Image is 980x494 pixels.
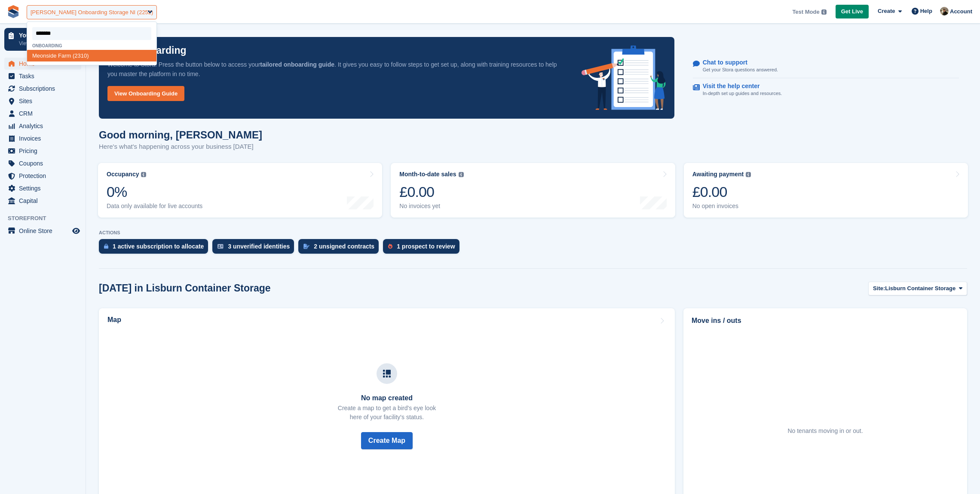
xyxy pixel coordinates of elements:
[217,244,224,249] img: verify_identity-adf6edd0f0f0b5bbfe63781bf79b02c33cf7c696d77639b501bdc392416b5a36.svg
[19,70,70,82] span: Tasks
[260,61,334,68] strong: tailored onboarding guide
[821,9,827,15] img: icon-info-grey-7440780725fd019a000dd9b08b2336e03edf1995a4989e88bcd33f0948082b44.svg
[338,404,436,422] p: Create a map to get a bird's eye look here of your facility's status.
[298,239,383,258] a: 2 unsigned contracts
[4,58,81,70] a: menu
[4,157,81,169] a: menu
[31,8,153,17] div: [PERSON_NAME] Onboarding Storage NI (2252)
[4,225,81,237] a: menu
[388,244,392,249] img: prospect-51fa495bee0391a8d652442698ab0144808aea92771e9ea1ae160a38d050c398.svg
[32,52,50,59] span: Meonsi
[703,90,782,97] p: In-depth set up guides and resources.
[99,142,262,152] p: Here's what's happening across your business [DATE]
[868,282,967,296] button: Site: Lisburn Container Storage
[746,172,751,177] img: icon-info-grey-7440780725fd019a000dd9b08b2336e03edf1995a4989e88bcd33f0948082b44.svg
[383,239,463,258] a: 1 prospect to review
[703,83,775,90] p: Visit the help center
[399,183,463,201] div: £0.00
[841,7,863,16] span: Get Live
[71,226,81,236] a: Preview store
[107,316,121,324] h2: Map
[19,58,70,70] span: Home
[692,316,959,326] h2: Move ins / outs
[19,107,70,120] span: CRM
[19,182,70,194] span: Settings
[104,243,108,249] img: active_subscription_to_allocate_icon-d502201f5373d7db506a760aba3b589e785aa758c864c3986d89f69b8ff3...
[397,243,455,250] div: 1 prospect to review
[107,183,202,201] div: 0%
[361,432,413,449] button: Create Map
[8,214,86,223] span: Storefront
[99,239,212,258] a: 1 active subscription to allocate
[693,55,959,78] a: Chat to support Get your Stora questions answered.
[787,426,863,436] div: No tenants moving in or out.
[4,182,81,194] a: menu
[4,120,81,132] a: menu
[4,195,81,207] a: menu
[383,370,391,377] img: map-icn-33ee37083ee616e46c38cad1a60f524a97daa1e2b2c8c0bc3eb3415660979fc1.svg
[950,7,972,16] span: Account
[792,8,819,16] span: Test Mode
[107,203,202,210] div: Data only available for live accounts
[27,43,156,48] div: Onboarding
[4,170,81,182] a: menu
[4,107,81,120] a: menu
[113,243,204,250] div: 1 active subscription to allocate
[228,243,290,250] div: 3 unverified identities
[19,95,70,107] span: Sites
[99,282,271,294] h2: [DATE] in Lisburn Container Storage
[107,86,184,101] a: View Onboarding Guide
[19,157,70,169] span: Coupons
[19,32,70,38] p: Your onboarding
[98,163,382,218] a: Occupancy 0% Data only available for live accounts
[338,394,436,402] h3: No map created
[692,203,751,210] div: No open invoices
[399,203,463,210] div: No invoices yet
[7,5,20,18] img: stora-icon-8386f47178a22dfd0bd8f6a31ec36ba5ce8667c1dd55bd0f319d3a0aa187defe.svg
[19,40,70,47] p: View next steps
[27,50,156,61] div: de Farm (2310)
[303,244,309,249] img: contract_signature_icon-13c848040528278c33f63329250d36e43548de30e8caae1d1a13099fd9432cc5.svg
[4,95,81,107] a: menu
[107,171,139,178] div: Occupancy
[19,145,70,157] span: Pricing
[873,284,885,293] span: Site:
[99,129,262,141] h1: Good morning, [PERSON_NAME]
[99,230,967,236] p: ACTIONS
[391,163,675,218] a: Month-to-date sales £0.00 No invoices yet
[582,46,666,110] img: onboarding-info-6c161a55d2c0e0a8cae90662b2fe09162a5109e8cc188191df67fb4f79e88e88.svg
[141,172,146,177] img: icon-info-grey-7440780725fd019a000dd9b08b2336e03edf1995a4989e88bcd33f0948082b44.svg
[19,170,70,182] span: Protection
[19,225,70,237] span: Online Store
[314,243,374,250] div: 2 unsigned contracts
[19,132,70,144] span: Invoices
[4,83,81,95] a: menu
[4,28,81,51] a: Your onboarding View next steps
[692,183,751,201] div: £0.00
[693,78,959,101] a: Visit the help center In-depth set up guides and resources.
[4,132,81,144] a: menu
[920,7,932,15] span: Help
[107,60,568,79] p: Welcome to Stora! Press the button below to access your . It gives you easy to follow steps to ge...
[692,171,744,178] div: Awaiting payment
[703,66,778,74] p: Get your Stora questions answered.
[836,5,869,19] a: Get Live
[684,163,968,218] a: Awaiting payment £0.00 No open invoices
[878,7,895,15] span: Create
[19,120,70,132] span: Analytics
[212,239,298,258] a: 3 unverified identities
[703,59,771,66] p: Chat to support
[459,172,464,177] img: icon-info-grey-7440780725fd019a000dd9b08b2336e03edf1995a4989e88bcd33f0948082b44.svg
[4,145,81,157] a: menu
[4,70,81,82] a: menu
[885,284,955,293] span: Lisburn Container Storage
[940,7,949,15] img: Oliver Bruce
[19,195,70,207] span: Capital
[399,171,456,178] div: Month-to-date sales
[19,83,70,95] span: Subscriptions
